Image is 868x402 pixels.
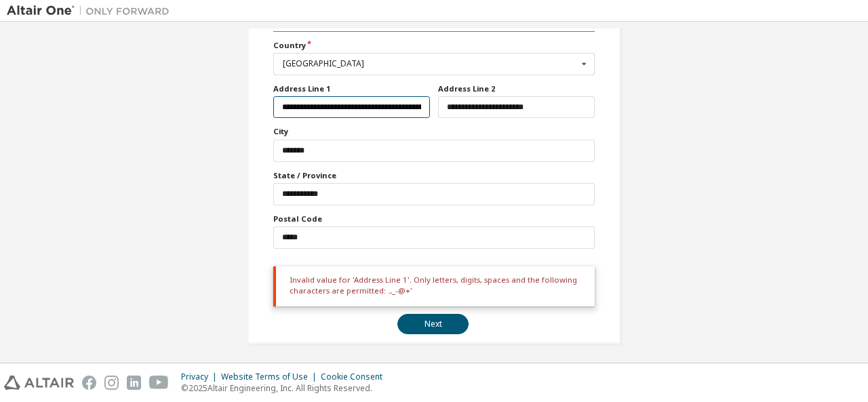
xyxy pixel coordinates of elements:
[181,382,391,394] p: © 2025 Altair Engineering, Inc. All Rights Reserved.
[273,266,595,306] div: Invalid value for 'Address Line 1'. Only letters, digits, spaces and the following characters are...
[283,60,578,68] div: [GEOGRAPHIC_DATA]
[7,4,176,18] img: Altair One
[397,314,469,334] button: Next
[273,214,595,224] label: Postal Code
[221,371,321,382] div: Website Terms of Use
[127,376,141,390] img: linkedin.svg
[4,376,74,390] img: altair_logo.svg
[82,376,96,390] img: facebook.svg
[438,83,595,94] label: Address Line 2
[104,376,119,390] img: instagram.svg
[273,126,595,137] label: City
[321,371,391,382] div: Cookie Consent
[181,371,221,382] div: Privacy
[273,170,595,181] label: State / Province
[273,83,430,94] label: Address Line 1
[273,40,595,51] label: Country
[149,376,169,390] img: youtube.svg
